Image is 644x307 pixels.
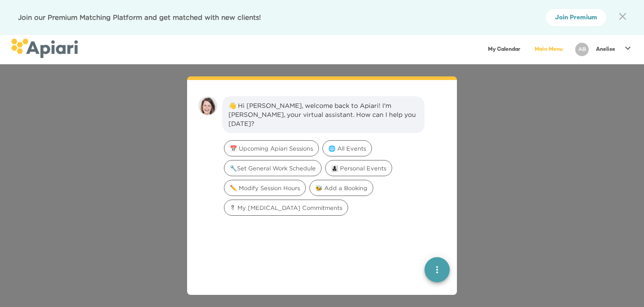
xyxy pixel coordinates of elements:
div: 👋 Hi [PERSON_NAME], welcome back to Apiari! I'm [PERSON_NAME], your virtual assistant. How can I ... [228,101,418,128]
a: Main Menu [529,40,568,59]
span: ✏️ Modify Session Hours [224,184,305,192]
div: 🌐 All Events [322,140,372,156]
div: 🎖 My [MEDICAL_DATA] Commitments [224,200,348,216]
p: Anelise [596,46,615,53]
span: Join our Premium Matching Platform and get matched with new clients! [18,13,261,21]
span: Join Premium [555,13,597,24]
img: logo [11,39,78,58]
div: AB [575,43,589,56]
div: 🔧Set General Work Schedule [224,160,322,176]
div: 🐝 Add a Booking [309,180,373,196]
img: amy.37686e0395c82528988e.png [198,96,218,116]
span: 🔧Set General Work Schedule [224,164,321,173]
div: ✏️ Modify Session Hours [224,180,306,196]
span: 👩‍👧‍👦 Personal Events [326,164,392,173]
span: 🐝 Add a Booking [310,184,373,192]
a: My Calendar [483,40,526,59]
button: Join Premium [546,9,606,26]
button: quick menu [425,257,450,282]
div: 👩‍👧‍👦 Personal Events [325,160,392,176]
div: 📅 Upcoming Apiari Sessions [224,140,319,156]
span: 🌐 All Events [323,144,371,153]
span: 📅 Upcoming Apiari Sessions [224,144,318,153]
span: 🎖 My [MEDICAL_DATA] Commitments [224,204,348,212]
